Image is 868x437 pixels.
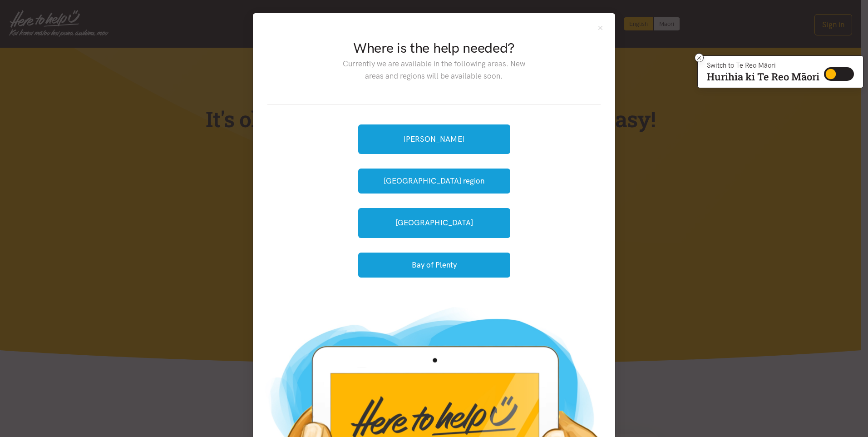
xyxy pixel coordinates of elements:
[597,24,604,32] button: Close
[358,253,510,278] button: Bay of Plenty
[358,169,510,194] button: [GEOGRAPHIC_DATA] region
[707,63,819,68] p: Switch to Te Reo Māori
[335,58,532,82] p: Currently we are available in the following areas. New areas and regions will be available soon.
[358,208,510,238] a: [GEOGRAPHIC_DATA]
[335,39,532,58] h2: Where is the help needed?
[358,124,510,154] a: [PERSON_NAME]
[707,73,819,81] p: Hurihia ki Te Reo Māori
